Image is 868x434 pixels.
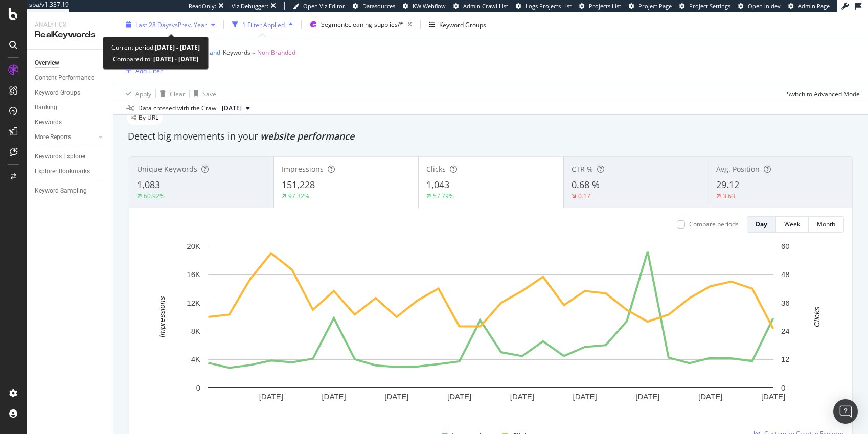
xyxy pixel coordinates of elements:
div: Keywords [35,117,62,128]
span: 0.68 % [572,178,600,191]
a: Project Settings [679,2,730,10]
div: Viz Debugger: [232,2,268,10]
text: 60 [781,242,790,250]
span: Avg. Position [716,164,760,174]
div: Apply [135,89,151,98]
span: Unique Keywords [137,164,197,174]
div: Week [784,220,800,229]
button: Clear [156,85,185,102]
div: Keyword Groups [35,87,80,98]
button: Week [776,216,809,233]
text: [DATE] [635,392,659,401]
span: Open in dev [748,2,781,10]
text: Impressions [157,296,166,337]
svg: A chart. [138,241,844,418]
span: 29.12 [716,178,739,191]
div: Add Filter [135,66,163,75]
div: Analytics [35,20,105,29]
button: Keyword Groups [425,16,490,33]
span: Last 28 Days [135,20,172,29]
div: 57.79% [433,192,454,200]
span: = [252,48,256,57]
text: 12 [781,355,790,363]
div: Detect big movements in your [128,130,854,143]
span: By URL [139,115,158,121]
a: Logs Projects List [516,2,572,10]
text: 24 [781,327,790,335]
span: 2025 Sep. 5th [222,104,242,113]
span: and [210,48,220,57]
a: Datasources [353,2,395,10]
text: 16K [187,270,200,279]
div: Compare periods [689,220,739,229]
text: [DATE] [447,392,471,401]
span: Project Page [638,2,672,10]
text: 0 [781,383,785,392]
a: Projects List [579,2,621,10]
span: KW Webflow [413,2,446,10]
a: Ranking [35,102,106,113]
a: Keywords [35,117,106,128]
div: Keyword Groups [439,20,486,29]
b: [DATE] - [DATE] [152,55,198,63]
span: Segment: cleaning-supplies/* [321,20,403,29]
span: Impressions [282,164,324,174]
div: Explorer Bookmarks [35,166,90,177]
div: Month [817,220,835,229]
button: Apply [122,85,151,102]
text: [DATE] [384,392,408,401]
b: [DATE] - [DATE] [155,43,200,52]
div: Save [202,89,216,98]
span: 1,083 [137,178,160,191]
a: Content Performance [35,73,106,83]
div: 3.63 [723,192,735,200]
div: Keyword Sampling [35,186,87,196]
text: 0 [196,383,200,392]
text: 8K [191,327,200,335]
span: Non-Branded [257,45,295,60]
button: Save [190,85,216,102]
text: 36 [781,299,790,307]
span: Admin Page [798,2,830,10]
button: Add Filter [122,64,163,77]
button: [DATE] [218,102,254,115]
a: More Reports [35,132,96,143]
button: Day [747,216,776,233]
span: website performance [260,130,354,142]
div: More Reports [35,132,71,143]
span: 151,228 [282,178,315,191]
text: 48 [781,270,790,279]
span: 1,043 [426,178,449,191]
div: Current period: [111,41,200,53]
text: 12K [187,299,200,307]
text: [DATE] [573,392,597,401]
div: Day [756,220,767,229]
div: Overview [35,58,59,68]
a: Open Viz Editor [293,2,345,10]
span: vs Prev. Year [172,20,207,29]
span: Logs Projects List [526,2,572,10]
a: Keyword Groups [35,87,106,98]
a: KW Webflow [403,2,446,10]
span: Project Settings [689,2,730,10]
div: Keywords Explorer [35,151,86,162]
text: 4K [191,355,200,363]
div: Ranking [35,102,57,113]
div: Switch to Advanced Mode [787,89,860,98]
div: Data crossed with the Crawl [138,104,218,113]
div: 1 Filter Applied [242,20,285,29]
button: 1 Filter Applied [228,16,297,33]
text: [DATE] [322,392,346,401]
a: Admin Page [788,2,830,10]
a: Overview [35,58,106,68]
span: Clicks [426,164,446,174]
button: Segment:cleaning-supplies/* [306,16,416,33]
div: 97.32% [288,192,309,200]
span: Admin Crawl List [463,2,508,10]
a: Keywords Explorer [35,151,106,162]
button: Month [809,216,844,233]
button: Switch to Advanced Mode [783,85,860,102]
div: Open Intercom Messenger [833,399,858,424]
div: RealKeywords [35,29,105,41]
div: 0.17 [578,192,590,200]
